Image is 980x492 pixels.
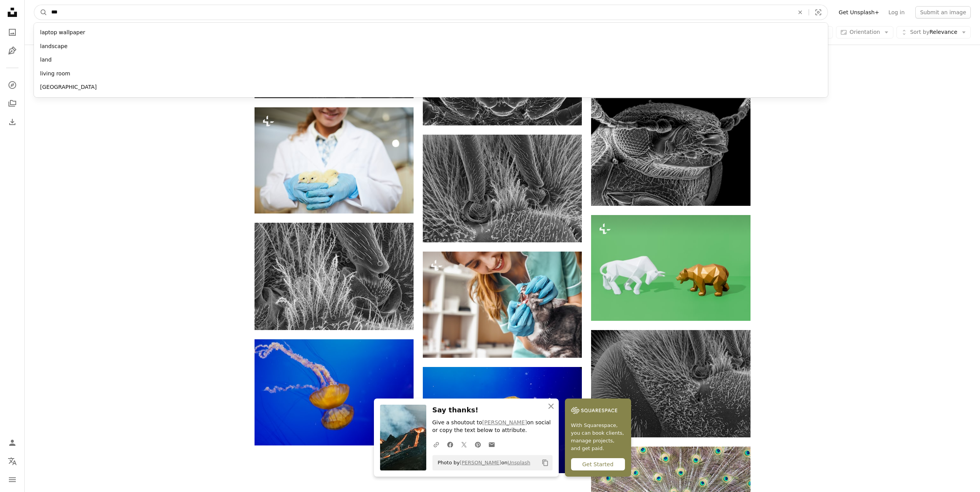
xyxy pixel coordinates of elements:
img: A black and white photo of an animal's head [591,330,750,437]
button: Visual search [809,5,828,20]
a: A black and white photo of a plant [423,185,582,192]
a: brown jellyfish in blue water [255,389,414,396]
span: Relevance [910,28,957,36]
a: [PERSON_NAME] [482,419,527,425]
img: file-1747939142011-51e5cc87e3c9 [571,405,617,416]
div: Get Started [571,458,625,470]
a: Illustrations [5,43,20,58]
a: Explore [5,77,20,93]
h3: Say thanks! [432,405,553,416]
div: living room [34,67,828,81]
form: Find visuals sitewide [34,5,828,20]
a: A black and white photo of a bug [591,148,750,155]
button: Submit an image [915,6,971,18]
div: laptop wallpaper [34,26,828,40]
a: Share on Facebook [443,437,457,452]
a: Home — Unsplash [5,5,20,22]
span: Photo by on [434,457,531,469]
a: With Squarespace, you can book clients, manage projects, and get paid.Get Started [565,399,631,477]
p: Give a shoutout to on social or copy the text below to attribute. [432,419,553,434]
button: Language [5,454,20,469]
img: a couple of animals that are on a green surface [591,215,750,321]
img: Young female agroengineer in whitecoat and gloves holding group of small chicks of new breed [255,107,414,213]
img: Is everything alright? Young female veterinarian in work uniform is checking teeth of a fluffy bl... [423,252,582,358]
div: [GEOGRAPHIC_DATA] [34,80,828,94]
a: Log in / Sign up [5,435,20,450]
a: Photos [5,25,20,40]
span: Orientation [849,29,880,35]
span: With Squarespace, you can book clients, manage projects, and get paid. [571,422,625,452]
button: Copy to clipboard [539,456,552,469]
div: landscape [34,40,828,53]
a: Share over email [485,437,499,452]
div: land [34,53,828,67]
img: A black and white photo of some plants [255,223,414,330]
a: Share on Twitter [457,437,471,452]
a: Log in [884,6,909,18]
a: Unsplash [508,460,530,465]
button: Menu [5,472,20,487]
img: A black and white photo of a plant [423,135,582,242]
span: Sort by [910,29,929,35]
button: Clear [792,5,809,20]
a: Is everything alright? Young female veterinarian in work uniform is checking teeth of a fluffy bl... [423,301,582,308]
a: A black and white photo of some plants [255,273,414,280]
a: Share on Pinterest [471,437,485,452]
a: Get Unsplash+ [834,6,884,18]
button: Search Unsplash [34,5,47,20]
a: a couple of animals that are on a green surface [591,264,750,271]
button: Orientation [836,26,893,38]
a: Download History [5,114,20,130]
img: white and brown jellyfish under water [423,367,582,473]
a: [PERSON_NAME] [460,460,501,465]
a: Collections [5,96,20,111]
a: A black and white photo of an animal's head [591,380,750,387]
img: A black and white photo of a bug [591,98,750,205]
a: Young female agroengineer in whitecoat and gloves holding group of small chicks of new breed [255,157,414,163]
button: Sort byRelevance [896,26,971,38]
img: brown jellyfish in blue water [255,339,414,445]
